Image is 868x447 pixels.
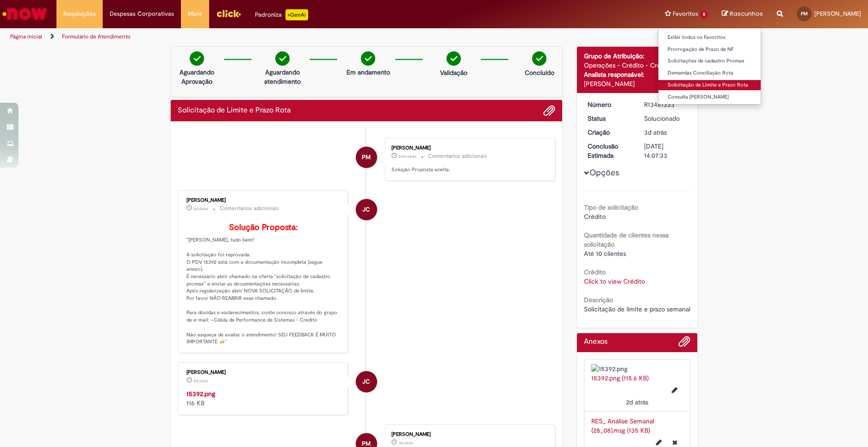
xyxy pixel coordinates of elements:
small: Comentários adicionais [220,205,279,212]
p: Aguardando atendimento [260,68,305,86]
span: Até 10 clientes [584,249,626,258]
b: Quantidade de clientes nessa solicitação [584,231,669,248]
div: Pedro Arthur Granadeiro Moreira [356,147,377,168]
span: Despesas Corporativas [110,9,174,19]
dt: Conclusão Estimada [581,142,638,160]
ul: Trilhas de página [7,28,572,45]
button: Adicionar anexos [678,335,690,352]
span: JC [362,199,370,221]
p: +GenAi [285,9,308,20]
a: RES_ Análise Semanal (28_08).msg (135 KB) [591,417,654,435]
a: Rascunhos [722,10,763,19]
a: Demandas Conciliação Rota [658,68,761,78]
b: Tipo de solicitação [584,203,638,211]
span: More [188,9,202,19]
ul: Favoritos [658,28,761,105]
span: Rascunhos [730,9,763,18]
button: Adicionar anexos [543,105,555,117]
a: Solicitação de Limite e Prazo Rota [658,80,761,90]
div: Operações - Crédito - Crédito Rota [584,61,691,70]
div: R13461333 [644,100,687,109]
p: "[PERSON_NAME], tudo bem? A solicitação foi reprovada. O PDV 15392 está com a documentação incomp... [186,223,341,346]
span: Crédito [584,212,606,221]
time: 01/09/2025 08:17:01 [398,154,416,159]
time: 29/08/2025 10:07:26 [398,440,413,446]
div: [PERSON_NAME] [186,198,341,203]
div: Jonas Correia [356,199,377,220]
b: Solução Proposta: [229,222,298,233]
img: check-circle-green.png [446,51,461,66]
div: Padroniza [255,9,308,20]
a: Página inicial [10,33,42,40]
a: Exibir todos os Favoritos [658,32,761,43]
div: [PERSON_NAME] [186,370,341,375]
div: [PERSON_NAME] [584,79,691,88]
p: Aguardando Aprovação [174,68,219,86]
img: 15392.png [591,364,683,373]
img: check-circle-green.png [190,51,204,66]
b: Crédito [584,268,606,276]
a: Consulta [PERSON_NAME] [658,92,761,102]
h2: Solicitação de Limite e Prazo Rota Histórico de tíquete [178,106,291,115]
div: [PERSON_NAME] [391,432,546,437]
div: 29/08/2025 10:07:29 [644,128,687,137]
div: [PERSON_NAME] [391,145,546,151]
span: Requisições [63,9,96,19]
dt: Número [581,100,638,109]
span: PM [362,146,371,168]
span: JC [362,371,370,393]
time: 30/08/2025 13:51:22 [193,206,208,211]
div: 116 KB [186,389,341,408]
span: 2d atrás [193,206,208,211]
span: [PERSON_NAME] [814,10,861,18]
span: 5 [700,11,708,19]
a: 15392.png (115.6 KB) [591,374,649,382]
span: 2d atrás [193,378,208,384]
a: Formulário de Atendimento [62,33,130,40]
dt: Status [581,114,638,123]
dt: Criação [581,128,638,137]
span: Solicitação de limite e prazo semanal [584,305,690,313]
p: Validação [440,68,467,77]
time: 30/08/2025 13:50:40 [626,398,648,406]
b: Descrição [584,296,613,304]
time: 30/08/2025 13:50:40 [193,378,208,384]
div: Grupo de Atribuição: [584,51,691,61]
button: Editar nome de arquivo 15392.png [666,383,683,397]
img: check-circle-green.png [361,51,375,66]
p: Solução Proposta aceita. [391,166,546,174]
span: Favoritos [673,9,698,19]
p: Concluído [525,68,554,77]
img: check-circle-green.png [275,51,290,66]
div: [DATE] 14:07:33 [644,142,687,160]
h2: Anexos [584,338,608,346]
img: click_logo_yellow_360x200.png [216,6,241,20]
span: PM [801,11,808,17]
div: Jonas Correia [356,371,377,392]
span: 3d atrás [398,440,413,446]
div: Solucionado [644,114,687,123]
img: ServiceNow [1,5,49,23]
img: check-circle-green.png [532,51,546,66]
a: 15392.png [186,390,215,398]
span: 2d atrás [626,398,648,406]
span: 26m atrás [398,154,416,159]
a: Solicitações de cadastro Promax [658,56,761,66]
a: Prorrogação de Prazo de NF [658,44,761,55]
p: Em andamento [347,68,390,77]
div: Analista responsável: [584,70,691,79]
a: Click to view Crédito [584,277,645,286]
small: Comentários adicionais [428,152,487,160]
span: 3d atrás [644,128,667,137]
